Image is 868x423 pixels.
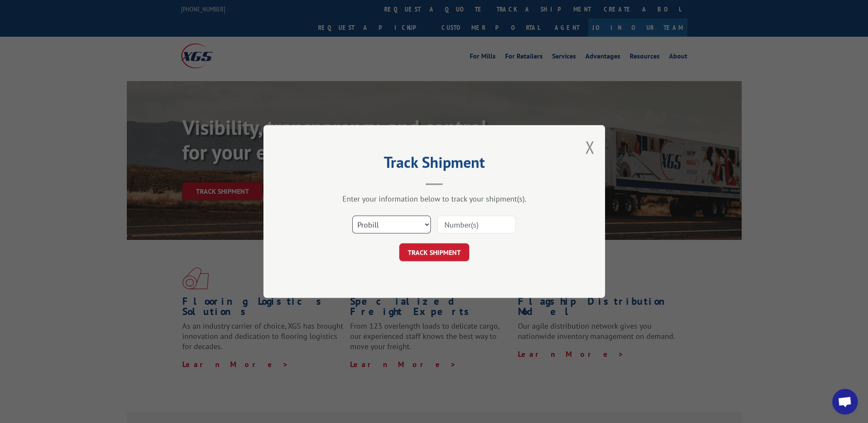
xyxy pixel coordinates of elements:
[437,216,516,233] input: Number(s)
[306,156,562,172] h2: Track Shipment
[399,243,469,261] button: TRACK SHIPMENT
[585,136,594,158] button: Close modal
[306,194,562,204] div: Enter your information below to track your shipment(s).
[832,389,858,414] a: Open chat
